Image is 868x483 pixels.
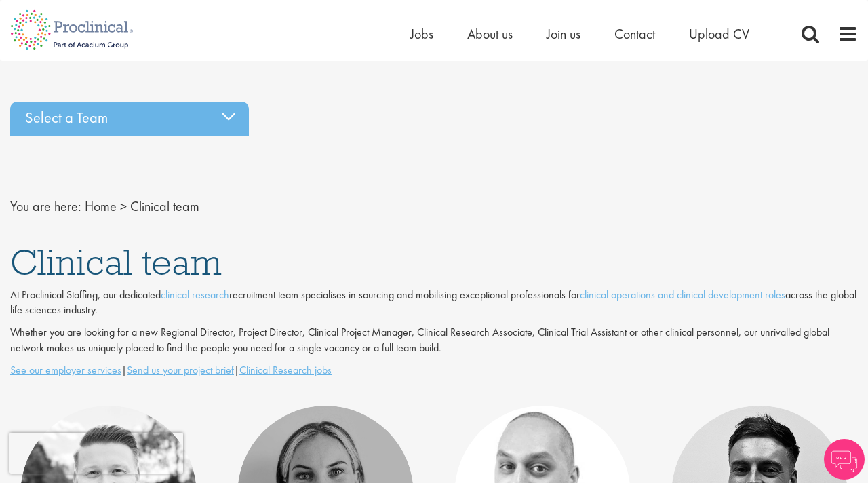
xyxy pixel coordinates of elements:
a: About us [467,25,513,43]
img: Chatbot [824,439,865,480]
span: Clinical team [130,197,199,215]
a: Join us [547,25,580,43]
a: Clinical Research jobs [239,363,332,377]
span: Clinical team [10,239,222,285]
p: | | [10,363,858,379]
a: Send us your project brief [127,363,234,377]
a: Upload CV [689,25,749,43]
a: Contact [614,25,655,43]
p: At Proclinical Staffing, our dedicated recruitment team specialises in sourcing and mobilising ex... [10,288,858,319]
a: clinical research [161,288,229,302]
a: breadcrumb link [85,197,117,215]
span: > [120,197,127,215]
a: Jobs [410,25,433,43]
iframe: reCAPTCHA [9,433,183,474]
p: Whether you are looking for a new Regional Director, Project Director, Clinical Project Manager, ... [10,325,858,356]
span: You are here: [10,197,81,215]
a: See our employer services [10,363,121,377]
a: clinical operations and clinical development roles [580,288,785,302]
div: Select a Team [10,102,249,136]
